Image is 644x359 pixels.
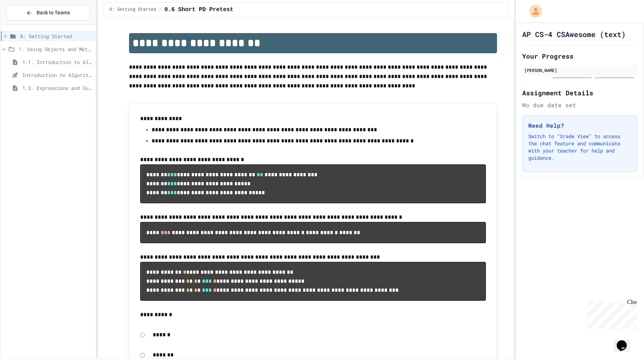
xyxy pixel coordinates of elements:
h3: Need Help? [528,121,631,130]
iframe: chat widget [614,330,637,352]
span: 1.1. Introduction to Algorithms, Programming, and Compilers [22,58,93,66]
span: / [159,7,161,13]
span: Introduction to Algorithms, Programming, and Compilers [22,71,93,79]
iframe: chat widget [584,299,637,330]
span: 1. Using Objects and Methods [19,45,93,53]
span: 0: Getting Started [20,32,93,40]
button: Back to Teams [6,5,90,21]
div: Chat with us now!Close [3,3,50,46]
span: 0.6 Short PD Pretest [164,5,233,14]
p: Switch to "Grade View" to access the chat feature and communicate with your teacher for help and ... [528,133,631,162]
div: My Account [521,3,544,19]
span: Back to Teams [37,9,70,17]
div: [PERSON_NAME] [524,67,635,73]
h2: Your Progress [522,51,638,61]
div: No due date set [522,101,638,109]
span: 1.3. Expressions and Output [New] [22,84,93,92]
span: 0: Getting Started [110,7,156,13]
h1: AP CS-4 CSAwesome (text) [522,29,626,39]
h2: Assignment Details [522,88,638,98]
